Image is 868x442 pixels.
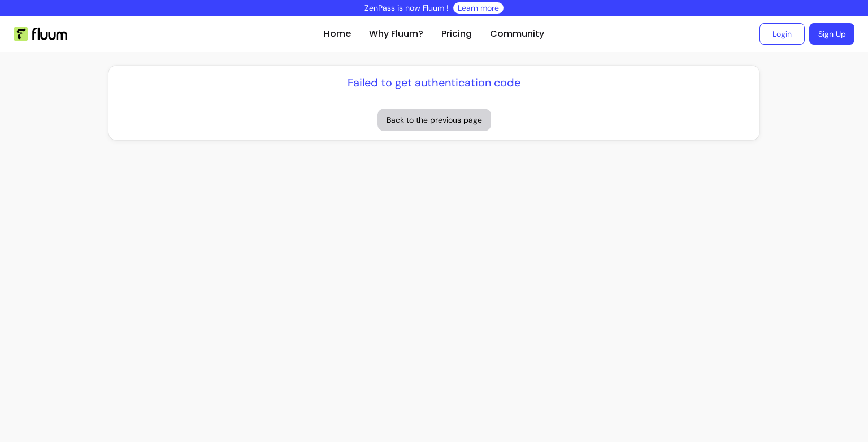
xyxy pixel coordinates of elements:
a: Pricing [441,27,472,41]
a: Learn more [458,2,499,14]
a: Community [490,27,544,41]
a: Login [759,23,805,45]
img: Fluum Logo [14,27,67,41]
a: Why Fluum? [369,27,423,41]
p: Failed to get authentication code [348,75,520,90]
button: Back to the previous page [377,109,491,131]
a: Sign Up [809,23,854,45]
a: Home [324,27,351,41]
p: ZenPass is now Fluum ! [364,2,449,14]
